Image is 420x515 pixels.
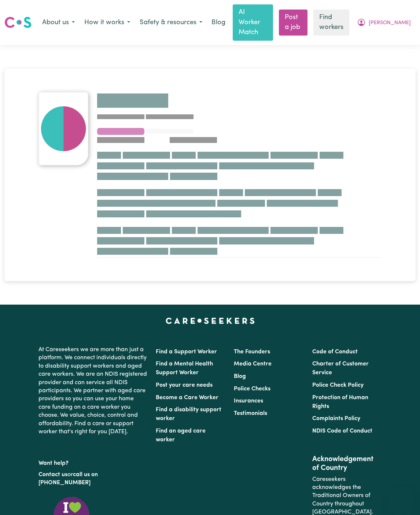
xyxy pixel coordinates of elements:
[38,468,147,490] p: or
[135,15,207,30] button: Safety & resources
[234,374,246,379] a: Blog
[312,416,360,422] a: Complaints Policy
[234,361,272,367] a: Media Centre
[312,349,358,355] a: Code of Conduct
[312,395,368,409] a: Protection of Human Rights
[234,398,263,404] a: Insurances
[207,15,230,31] a: Blog
[156,349,217,355] a: Find a Support Worker
[279,10,307,36] a: Post a job
[38,456,147,467] p: Want help?
[4,14,32,31] a: Careseekers logo
[369,19,411,27] span: [PERSON_NAME]
[80,15,135,30] button: How it works
[156,395,218,401] a: Become a Care Worker
[312,455,382,472] h2: Acknowledgement of Country
[38,472,67,478] a: Contact us
[312,361,369,376] a: Charter of Customer Service
[37,15,80,30] button: About us
[234,349,270,355] a: The Founders
[234,386,270,392] a: Police Checks
[156,361,213,376] a: Find a Mental Health Support Worker
[312,382,364,388] a: Police Check Policy
[4,16,32,29] img: Careseekers logo
[156,407,221,422] a: Find a disability support worker
[38,343,147,439] p: At Careseekers we are more than just a platform. We connect individuals directly to disability su...
[166,318,255,324] a: Careseekers home page
[312,428,372,434] a: NDIS Code of Conduct
[233,4,273,41] a: AI Worker Match
[156,382,213,388] a: Post your care needs
[391,486,414,509] iframe: Button to launch messaging window
[313,10,349,36] a: Find workers
[352,15,416,30] button: My Account
[234,411,267,416] a: Testimonials
[156,428,206,443] a: Find an aged care worker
